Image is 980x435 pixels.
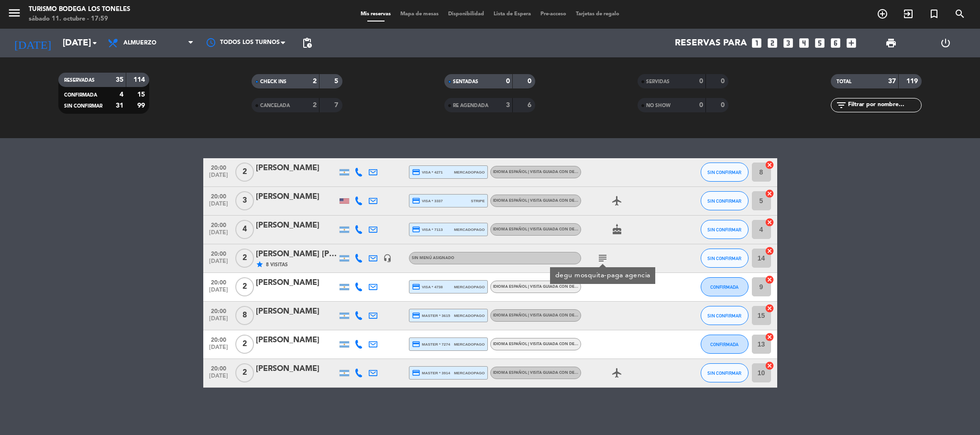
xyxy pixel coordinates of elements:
span: master * 7274 [412,340,451,348]
strong: 5 [334,78,340,85]
i: cancel [765,246,774,256]
strong: 2 [313,102,317,109]
strong: 6 [528,102,533,109]
span: 2 [235,277,254,296]
span: Almuerzo [123,40,156,46]
i: looks_two [766,37,779,49]
span: RESERVADAS [64,78,95,83]
strong: 15 [137,91,147,98]
span: RE AGENDADA [453,103,488,108]
div: degu mosquita-paga agencia [555,271,650,281]
i: cancel [765,217,774,227]
span: Lista de Espera [489,11,536,17]
strong: 35 [116,76,123,83]
i: looks_6 [829,37,842,49]
span: Idioma Español | Visita guiada con degustacion itinerante - Degustación Fuego Blanco [493,170,685,174]
span: [DATE] [207,201,231,212]
span: 20:00 [207,219,231,230]
button: SIN CONFIRMAR [701,363,749,382]
span: SIN CONFIRMAR [707,227,741,232]
div: [PERSON_NAME] [256,334,337,347]
strong: 0 [721,78,727,85]
span: CONFIRMADA [64,93,97,98]
span: 20:00 [207,305,231,316]
div: [PERSON_NAME] [256,162,337,174]
input: Filtrar por nombre... [847,100,921,110]
strong: 3 [506,102,510,109]
strong: 4 [120,91,123,98]
i: turned_in_not [928,8,940,20]
span: Idioma Español | Visita guiada con degustacion itinerante - Degustación Fuego Blanco [493,228,685,231]
span: [DATE] [207,172,231,183]
strong: 114 [133,76,147,83]
button: SIN CONFIRMAR [701,191,749,210]
button: CONFIRMADA [701,277,749,296]
span: SIN CONFIRMAR [64,104,102,109]
span: [DATE] [207,315,231,326]
strong: 0 [699,102,703,109]
span: 20:00 [207,362,231,373]
strong: 31 [116,102,123,109]
strong: 99 [137,102,147,109]
span: NO SHOW [646,103,671,108]
span: SERVIDAS [646,79,670,84]
button: SIN CONFIRMAR [701,163,749,182]
span: SIN CONFIRMAR [707,370,741,376]
span: master * 3615 [412,311,451,320]
span: mercadopago [454,341,484,348]
span: print [885,37,897,49]
strong: 37 [888,78,896,85]
div: [PERSON_NAME] [256,191,337,203]
span: mercadopago [454,227,484,233]
strong: 0 [506,78,510,85]
i: cancel [765,361,774,370]
button: SIN CONFIRMAR [701,249,749,268]
span: [DATE] [207,258,231,269]
span: 20:00 [207,276,231,287]
span: 20:00 [207,190,231,201]
i: cake [611,224,623,235]
span: [DATE] [207,373,231,384]
div: [PERSON_NAME] [256,277,337,289]
button: CONFIRMADA [701,335,749,354]
i: cancel [765,275,774,284]
span: 20:00 [207,248,231,259]
i: [DATE] [7,33,58,54]
span: TOTAL [837,79,851,84]
span: 2 [235,363,254,382]
span: CHECK INS [260,79,286,84]
i: search [954,8,966,20]
strong: 0 [721,102,727,109]
i: credit_card [412,311,420,320]
span: Disponibilidad [443,11,489,17]
div: [PERSON_NAME] [PERSON_NAME] / Bus Vitivinícola [256,248,337,261]
i: star [256,261,264,268]
span: 2 [235,163,254,182]
div: [PERSON_NAME] [256,219,337,232]
i: airplanemode_active [611,195,623,207]
span: Idioma Español | Visita guiada con degustación itinerante - Mosquita Muerta [493,285,663,289]
i: credit_card [412,225,420,234]
span: 2 [235,249,254,268]
i: cancel [765,189,774,198]
button: SIN CONFIRMAR [701,306,749,325]
i: cancel [765,304,774,313]
strong: 7 [334,102,340,109]
span: mercadopago [454,169,484,175]
span: mercadopago [454,313,484,319]
div: LOG OUT [918,29,973,57]
i: credit_card [412,340,420,348]
span: visa * 7113 [412,225,443,234]
i: add_box [845,37,858,49]
span: stripe [471,198,485,204]
span: CANCELADA [260,103,290,108]
div: [PERSON_NAME] [256,363,337,375]
i: filter_list [836,99,847,111]
span: visa * 4738 [412,283,443,291]
span: SIN CONFIRMAR [707,256,741,261]
span: 8 Visitas [266,261,288,269]
i: looks_3 [782,37,794,49]
span: Pre-acceso [536,11,571,17]
span: 20:00 [207,162,231,173]
span: pending_actions [301,37,313,49]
